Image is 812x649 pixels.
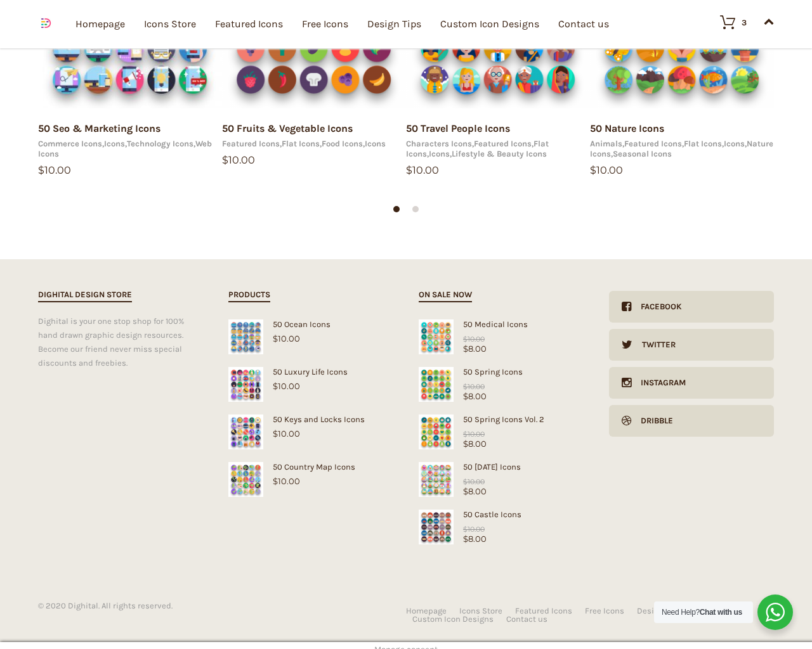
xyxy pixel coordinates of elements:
[637,607,682,615] a: Design Tips
[419,510,454,544] img: Castle Icons
[38,164,71,176] bdi: 10.00
[463,534,468,544] span: $
[406,607,447,615] a: Homepage
[463,382,468,391] span: $
[127,139,193,148] a: Technology Icons
[419,367,454,402] img: Spring Icons
[474,139,532,148] a: Featured Icons
[228,367,393,376] div: 50 Luxury Life Icons
[609,367,774,399] a: Instagram
[452,149,547,158] a: Lifestyle & Beauty Icons
[609,329,774,361] a: Twitter
[506,615,547,623] a: Contact us
[463,486,487,496] bdi: 8.00
[590,122,664,134] a: 50 Nature Icons
[463,439,487,449] bdi: 8.00
[406,164,412,176] span: $
[463,525,485,534] bdi: 10.00
[515,607,572,615] a: Featured Icons
[222,154,228,166] span: $
[228,319,393,344] a: 50 Ocean Icons$10.00
[322,139,363,148] a: Food Icons
[412,615,494,623] a: Custom Icon Designs
[228,367,393,391] a: 50 Luxury Life Icons$10.00
[463,477,468,486] span: $
[419,319,584,329] div: 50 Medical Icons
[590,139,774,159] div: , , , , ,
[585,607,624,615] a: Free Icons
[419,462,454,497] img: Easter Icons
[463,439,468,449] span: $
[463,486,468,496] span: $
[419,319,584,354] a: Medical Icons50 Medical Icons$8.00
[273,476,278,486] span: $
[273,381,278,391] span: $
[463,335,485,344] bdi: 10.00
[463,344,468,354] span: $
[631,405,673,437] div: Dribble
[590,139,773,158] a: Nature Icons
[707,15,747,30] a: 3
[273,476,300,486] bdi: 10.00
[463,477,485,486] bdi: 10.00
[463,335,468,344] span: $
[38,601,406,610] div: © 2020 Dighital. All rights reserved.
[38,314,203,370] div: Dighital is your one stop shop for 100% hand drawn graphic design resources. Become our friend ne...
[222,139,280,148] a: Featured Icons
[463,430,468,439] span: $
[38,139,212,158] a: Web Icons
[38,139,102,148] a: Commerce Icons
[624,139,682,148] a: Featured Icons
[419,414,454,449] img: Spring Icons
[419,414,584,449] a: Spring Icons50 Spring Icons Vol. 2$8.00
[406,139,549,158] a: Flat Icons
[609,405,774,437] a: Dribble
[419,367,584,401] a: Spring Icons50 Spring Icons$8.00
[463,525,468,534] span: $
[632,329,676,361] div: Twitter
[406,122,510,134] a: 50 Travel People Icons
[273,381,300,391] bdi: 10.00
[228,288,270,302] h2: Products
[662,608,742,617] span: Need Help?
[406,164,439,176] bdi: 10.00
[419,462,584,496] a: Easter Icons50 [DATE] Icons$8.00
[463,382,485,391] bdi: 10.00
[609,291,774,323] a: Facebook
[590,164,596,176] span: $
[429,149,450,158] a: Icons
[419,510,584,544] a: Castle Icons50 Castle Icons$8.00
[590,139,622,148] a: Animals
[228,462,393,472] div: 50 Country Map Icons
[463,391,468,401] span: $
[631,367,686,399] div: Instagram
[104,139,125,148] a: Icons
[742,18,747,27] div: 3
[406,139,590,159] div: , , , ,
[590,164,623,176] bdi: 10.00
[228,414,393,424] div: 50 Keys and Locks Icons
[419,319,454,354] img: Medical Icons
[463,534,487,544] bdi: 8.00
[419,288,472,302] h2: On sale now
[228,319,393,329] div: 50 Ocean Icons
[273,333,300,344] bdi: 10.00
[38,164,44,176] span: $
[724,139,745,148] a: Icons
[38,288,132,302] h2: Dighital Design Store
[419,414,584,424] div: 50 Spring Icons Vol. 2
[631,291,682,323] div: Facebook
[222,139,406,149] div: , , ,
[406,139,472,148] a: Characters Icons
[228,414,393,439] a: 50 Keys and Locks Icons$10.00
[38,122,160,134] a: 50 Seo & Marketing Icons
[273,428,278,439] span: $
[222,154,255,166] bdi: 10.00
[684,139,722,148] a: Flat Icons
[419,462,584,472] div: 50 [DATE] Icons
[463,391,487,401] bdi: 8.00
[613,149,672,158] a: Seasonal Icons
[700,608,742,617] strong: Chat with us
[228,462,393,486] a: 50 Country Map Icons$10.00
[365,139,386,148] a: Icons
